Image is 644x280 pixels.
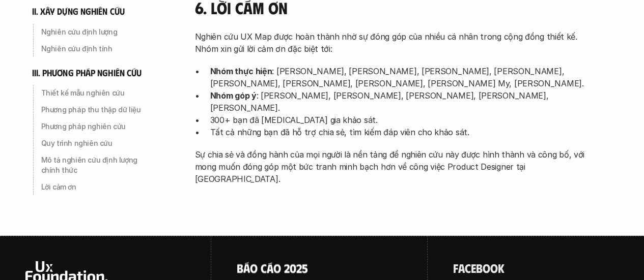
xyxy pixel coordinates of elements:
[41,26,150,37] p: Nghiên cứu định lượng
[195,148,592,185] p: Sự chia sẻ và đồng hành của mọi người là nền tảng để nghiên cứu này được hình thành và công bố, v...
[41,105,150,115] p: Phương pháp thu thập dữ liệu
[267,247,273,261] span: á
[41,43,150,53] p: Nghiên cứu định tính
[453,261,458,274] span: f
[284,248,290,261] span: 2
[41,88,150,98] p: Thiết kế mẫu nghiên cứu
[210,90,257,101] strong: Nhóm góp ý
[476,261,483,274] span: b
[490,261,498,274] span: o
[32,179,154,195] a: Lời cảm ơn
[243,247,250,261] span: á
[32,67,142,78] h6: iii. phương pháp nghiên cứu
[32,118,154,135] a: Phương pháp nghiên cứu
[32,23,154,40] a: Nghiên cứu định lượng
[290,248,296,261] span: 0
[32,85,154,101] a: Thiết kế mẫu nghiên cứu
[32,102,154,118] a: Phương pháp thu thập dữ liệu
[471,261,476,274] span: e
[237,261,308,274] a: Báocáo2025
[32,40,154,56] a: Nghiên cứu định tính
[41,121,150,132] p: Phương pháp nghiên cứu
[296,248,302,261] span: 2
[210,65,592,89] p: : [PERSON_NAME], [PERSON_NAME], [PERSON_NAME], [PERSON_NAME], [PERSON_NAME], [PERSON_NAME], [PERS...
[32,152,154,178] a: Mô tả nghiên cứu định lượng chính thức
[195,30,592,55] p: Nghiên cứu UX Map được hoàn thành nhờ sự đóng góp của nhiều cá nhân trong cộng đồng thiết kế. Nhó...
[210,126,592,138] p: Tất cả những bạn đã hỗ trợ chia sẻ, tìm kiếm đáp viên cho khảo sát.
[41,138,150,148] p: Quy trình nghiên cứu
[210,89,592,114] p: : [PERSON_NAME], [PERSON_NAME], [PERSON_NAME], [PERSON_NAME], [PERSON_NAME].
[273,247,281,261] span: o
[261,247,267,261] span: c
[32,135,154,151] a: Quy trình nghiên cứu
[41,155,150,175] p: Mô tả nghiên cứu định lượng chính thức
[498,261,505,274] span: k
[458,261,465,274] span: a
[483,261,490,274] span: o
[210,66,272,76] strong: Nhóm thực hiện
[465,261,471,274] span: c
[302,248,308,261] span: 5
[41,182,150,192] p: Lời cảm ơn
[250,247,258,261] span: o
[32,6,125,17] h6: ii. xây dựng nghiên cứu
[453,261,505,274] a: facebook
[237,247,243,261] span: B
[210,114,592,126] p: 300+ bạn đã [MEDICAL_DATA] gia khảo sát.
